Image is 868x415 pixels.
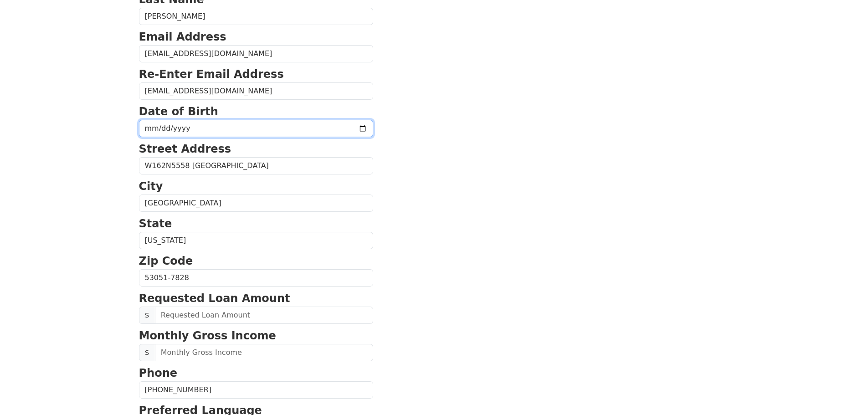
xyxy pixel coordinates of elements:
[139,307,155,324] span: $
[139,217,172,230] strong: State
[139,157,373,174] input: Street Address
[139,8,373,25] input: Last Name
[139,82,373,100] input: Re-Enter Email Address
[139,367,178,379] strong: Phone
[139,143,231,155] strong: Street Address
[139,269,373,287] input: Zip Code
[139,255,193,267] strong: Zip Code
[155,344,373,361] input: Monthly Gross Income
[139,344,155,361] span: $
[139,292,290,305] strong: Requested Loan Amount
[139,31,226,43] strong: Email Address
[155,307,373,324] input: Requested Loan Amount
[139,105,218,118] strong: Date of Birth
[139,68,284,81] strong: Re-Enter Email Address
[139,45,373,62] input: Email Address
[139,180,163,193] strong: City
[139,381,373,399] input: Phone
[139,328,373,344] p: Monthly Gross Income
[139,195,373,212] input: City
